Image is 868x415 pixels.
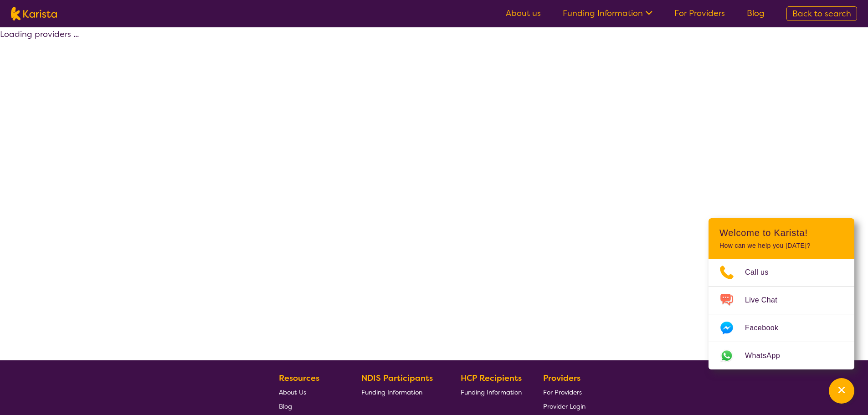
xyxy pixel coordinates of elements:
[11,7,57,20] img: Karista logo
[674,8,725,19] a: For Providers
[279,388,306,396] span: About Us
[719,242,843,250] p: How can we help you [DATE]?
[563,8,652,19] a: Funding Information
[747,8,765,19] a: Blog
[719,227,843,238] h2: Welcome to Karista!
[361,373,433,384] b: NDIS Participants
[543,388,582,396] span: For Providers
[279,402,292,410] span: Blog
[506,8,541,19] a: About us
[709,342,854,369] a: Web link opens in a new tab.
[745,321,789,335] span: Facebook
[279,385,340,399] a: About Us
[745,266,780,279] span: Call us
[792,8,851,19] span: Back to search
[709,218,854,369] div: Channel Menu
[786,6,857,21] a: Back to search
[543,385,586,399] a: For Providers
[461,385,522,399] a: Funding Information
[361,385,440,399] a: Funding Information
[543,402,586,410] span: Provider Login
[543,399,586,413] a: Provider Login
[745,293,788,307] span: Live Chat
[279,373,319,384] b: Resources
[461,373,522,384] b: HCP Recipients
[361,388,422,396] span: Funding Information
[829,378,854,404] button: Channel Menu
[709,259,854,369] ul: Choose channel
[461,388,522,396] span: Funding Information
[279,399,340,413] a: Blog
[543,373,580,384] b: Providers
[745,349,791,363] span: WhatsApp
